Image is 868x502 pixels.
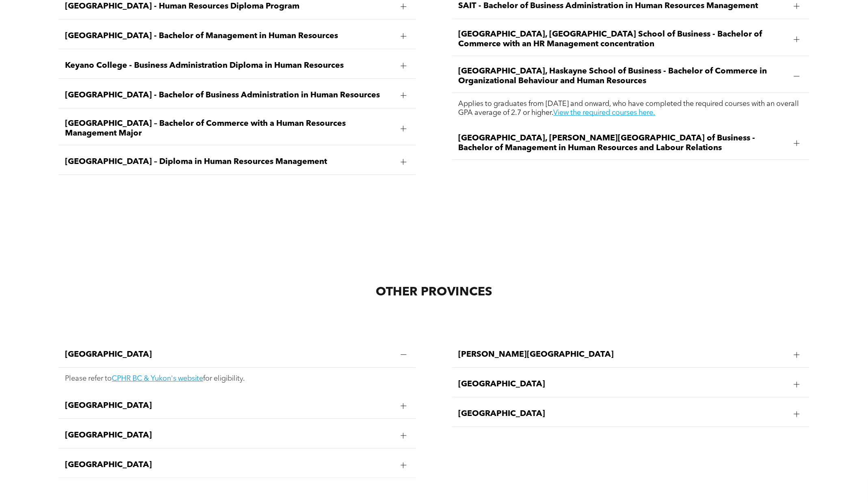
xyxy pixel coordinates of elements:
[65,431,394,440] span: [GEOGRAPHIC_DATA]
[65,401,394,411] span: [GEOGRAPHIC_DATA]
[459,379,788,389] span: [GEOGRAPHIC_DATA]
[65,31,394,41] span: [GEOGRAPHIC_DATA] - Bachelor of Management in Human Resources
[65,2,394,11] span: [GEOGRAPHIC_DATA] - Human Resources Diploma Program
[65,119,394,138] span: [GEOGRAPHIC_DATA] – Bachelor of Commerce with a Human Resources Management Major
[459,100,799,116] span: Applies to graduates from [DATE] and onward, who have completed the required courses with an over...
[459,1,788,11] span: SAIT - Bachelor of Business Administration in Human Resources Management
[459,30,788,49] span: [GEOGRAPHIC_DATA], [GEOGRAPHIC_DATA] School of Business - Bachelor of Commerce with an HR Managem...
[459,409,788,419] span: [GEOGRAPHIC_DATA]
[65,460,394,470] span: [GEOGRAPHIC_DATA]
[65,374,409,383] p: Please refer to for eligibility.
[459,350,788,360] span: [PERSON_NAME][GEOGRAPHIC_DATA]
[376,286,492,298] span: OTHER PROVINCES
[65,90,394,100] span: [GEOGRAPHIC_DATA] - Bachelor of Business Administration in Human Resources
[65,61,394,71] span: Keyano College - Business Administration Diploma in Human Resources
[65,350,394,360] span: [GEOGRAPHIC_DATA]
[65,157,394,167] span: [GEOGRAPHIC_DATA] – Diploma in Human Resources Management
[459,134,788,153] span: [GEOGRAPHIC_DATA], [PERSON_NAME][GEOGRAPHIC_DATA] of Business - Bachelor of Management in Human R...
[459,67,788,86] span: [GEOGRAPHIC_DATA], Haskayne School of Business - Bachelor of Commerce in Organizational Behaviour...
[112,375,203,382] a: CPHR BC & Yukon's website
[554,109,656,116] a: View the required courses here.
